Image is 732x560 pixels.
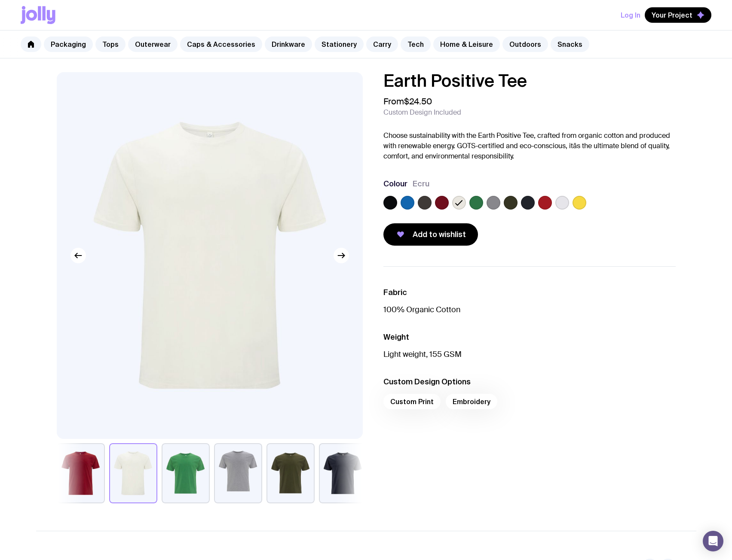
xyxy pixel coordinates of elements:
[44,37,93,52] a: Packaging
[383,304,676,315] p: 100% Organic Cotton
[180,37,262,52] a: Caps & Accessories
[95,37,126,52] a: Tops
[383,349,676,359] p: Light weight, 155 GSM
[315,37,364,52] a: Stationery
[383,108,461,117] span: Custom Design Included
[383,332,676,342] h3: Weight
[383,131,676,161] p: Choose sustainability with the Earth Positive Tee, crafted from organic cotton and produced with ...
[502,37,548,52] a: Outdoors
[652,11,692,19] span: Your Project
[383,96,432,107] span: From
[383,179,407,189] h3: Colour
[366,37,398,52] a: Carry
[383,72,676,89] h1: Earth Positive Tee
[413,179,429,189] span: Ecru
[383,223,478,246] button: Add to wishlist
[433,37,500,52] a: Home & Leisure
[265,37,312,52] a: Drinkware
[645,7,711,23] button: Your Project
[128,37,178,52] a: Outerwear
[383,377,676,387] h3: Custom Design Options
[621,7,640,23] button: Log In
[551,37,589,52] a: Snacks
[404,96,432,107] span: $24.50
[413,229,466,240] span: Add to wishlist
[401,37,431,52] a: Tech
[383,287,676,298] h3: Fabric
[703,531,723,551] div: Open Intercom Messenger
